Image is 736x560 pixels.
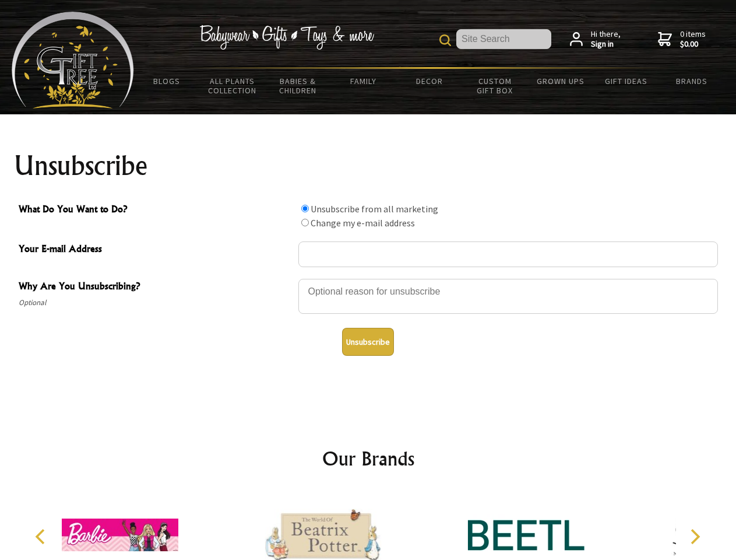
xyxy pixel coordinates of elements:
[342,328,394,356] button: Unsubscribe
[591,29,621,50] span: Hi there,
[456,29,551,49] input: Site Search
[591,39,621,50] strong: Sign in
[659,69,725,93] a: Brands
[23,444,713,473] h2: Our Brands
[680,39,706,50] strong: $0.00
[19,242,293,258] span: Your E-mail Address
[200,69,266,103] a: All Plants Collection
[301,219,309,226] input: What Do You Want to Do?
[301,205,309,212] input: What Do You Want to Do?
[331,69,397,93] a: Family
[265,69,331,103] a: Babies & Children
[298,279,718,314] textarea: Why Are You Unsubscribing?
[14,152,723,180] h1: Unsubscribe
[311,217,415,229] label: Change my e-mail address
[658,29,706,50] a: 0 items$0.00
[682,524,707,549] button: Next
[570,29,621,50] a: Hi there,Sign in
[19,202,293,219] span: What Do You Want to Do?
[12,12,134,108] img: Babyware - Gifts - Toys and more...
[19,279,293,296] span: Why Are You Unsubscribing?
[439,34,451,46] img: product search
[680,29,706,50] span: 0 items
[396,69,462,93] a: Decor
[29,524,55,549] button: Previous
[462,69,528,103] a: Custom Gift Box
[19,296,293,310] span: Optional
[199,25,374,50] img: Babywear - Gifts - Toys & more
[298,242,718,267] input: Your E-mail Address
[311,203,438,215] label: Unsubscribe from all marketing
[527,69,593,93] a: Grown Ups
[593,69,659,93] a: Gift Ideas
[134,69,200,93] a: BLOGS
